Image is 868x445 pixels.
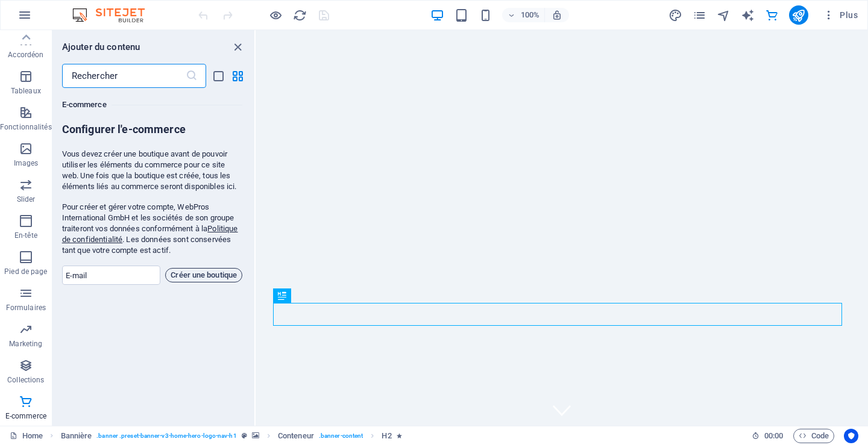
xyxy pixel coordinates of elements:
span: Plus [823,9,858,21]
button: Créer une boutique [165,268,242,282]
i: E-commerce [765,8,779,22]
button: publish [789,5,808,25]
p: En-tête [14,231,37,240]
button: design [668,8,683,22]
button: list-view [211,69,225,83]
i: Cet élément contient un arrière-plan. [252,432,259,439]
span: Cliquez pour sélectionner. Double-cliquez pour modifier. [382,429,391,443]
a: Cliquez pour annuler la sélection. Double-cliquez pour ouvrir Pages. [10,429,43,443]
h6: E-commerce [62,98,242,112]
h6: Configurer l'e-commerce [62,122,242,139]
p: E-commerce [5,411,46,421]
i: Actualiser la page [293,8,307,22]
button: Code [793,429,834,443]
p: Tableaux [11,86,41,96]
button: grid-view [230,69,245,83]
p: Slider [17,194,36,204]
span: . banner .preset-banner-v3-home-hero-logo-nav-h1 [96,429,236,443]
i: Lors du redimensionnement, ajuster automatiquement le niveau de zoom en fonction de l'appareil sé... [552,10,562,20]
i: Publier [791,8,805,22]
span: Cliquez pour sélectionner. Double-cliquez pour modifier. [278,429,314,443]
i: Cet élément est une présélection personnalisable. [242,432,247,439]
a: Politique de confidentialité [62,224,238,244]
button: reload [292,8,307,22]
p: Images [14,158,39,168]
h6: Durée de la session [752,429,784,443]
button: commerce [765,8,779,22]
p: Formulaires [6,303,46,313]
button: 100% [502,8,545,22]
input: Rechercher [62,64,186,88]
input: E-mail [62,266,161,285]
span: Cliquez pour sélectionner. Double-cliquez pour modifier. [61,429,92,443]
button: close panel [230,40,245,54]
button: Cliquez ici pour quitter le mode Aperçu et poursuivre l'édition. [268,8,283,22]
i: Navigateur [717,8,731,22]
span: 00 00 [764,429,783,443]
img: Editor Logo [69,8,160,22]
button: Usercentrics [844,429,858,443]
span: Créer une boutique [171,268,237,282]
p: Pour créer et gérer votre compte, WebPros International GmbH et les sociétés de son groupe traite... [62,202,242,256]
i: Pages (Ctrl+Alt+S) [693,8,706,22]
p: Pied de page [4,267,47,276]
button: navigator [717,8,731,22]
button: text_generator [741,8,755,22]
i: AI Writer [741,8,755,22]
span: : [773,431,775,440]
button: Plus [818,5,863,25]
h6: Ajouter du contenu [62,40,140,54]
p: Vous devez créer une boutique avant de pouvoir utiliser les éléments du commerce pour ce site web... [62,149,242,192]
i: Cet élément contient une animation. [397,432,402,439]
span: . banner-content [319,429,363,443]
i: Design (Ctrl+Alt+Y) [668,8,682,22]
p: Collections [7,375,44,385]
p: Marketing [9,339,42,349]
span: Code [799,429,829,443]
h6: 100% [520,8,539,22]
p: Accordéon [8,50,43,60]
nav: breadcrumb [61,429,402,443]
button: pages [693,8,707,22]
